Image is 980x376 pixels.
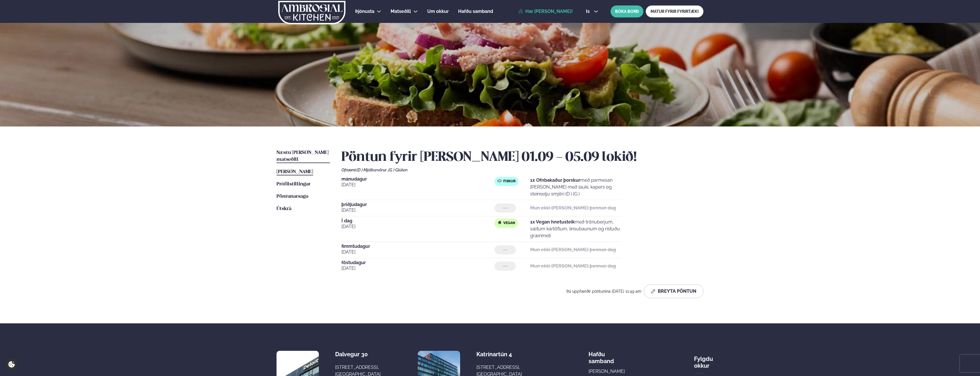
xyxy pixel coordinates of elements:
[427,8,449,15] a: Um okkur
[277,181,311,188] a: Prófílstillingar
[518,9,573,14] a: Hæ [PERSON_NAME]!
[503,248,507,252] span: ---
[341,260,494,265] span: föstudagur
[497,179,502,183] img: fish.svg
[277,169,313,175] a: [PERSON_NAME]
[581,9,603,14] button: is
[6,359,17,370] a: Cookie settings
[503,221,515,225] span: Vegan
[355,8,374,15] a: Þjónusta
[476,351,522,358] div: Katrínartún 4
[497,220,502,225] img: Vegan.svg
[391,8,411,15] a: Matseðill
[277,149,330,163] a: Næstu [PERSON_NAME] matseðill
[503,206,507,210] span: ---
[427,9,449,14] span: Um okkur
[341,168,703,172] div: Ofnæmi:
[341,149,703,165] h2: Pöntun fyrir [PERSON_NAME] 01.09 - 05.09 lokið!
[335,351,381,358] div: Dalvegur 30
[694,351,713,369] div: Fylgdu okkur
[566,289,641,294] span: Þú uppfærðir pöntunina [DATE] 11:49 am
[341,249,494,256] span: [DATE]
[341,223,494,230] span: [DATE]
[530,177,580,183] strong: 1x Ofnbakaður þorskur
[646,5,703,17] a: MATUR FYRIR FYRIRTÆKI
[611,5,643,17] button: BÓKA BORÐ
[341,202,494,207] span: þriðjudagur
[391,9,411,14] span: Matseðill
[530,219,622,239] p: með trönuberjum, sætum kartöflum, linsubaunum og ristuðu grænmeti
[530,177,622,197] p: með parmesan [PERSON_NAME] með lauki, kapers og steinselju smjöri (D ) (G )
[277,206,291,211] span: Útskrá
[530,219,575,225] strong: 1x Vegan hnetusteik
[277,205,291,212] a: Útskrá
[357,168,388,172] span: (D ) Mjólkurvörur ,
[530,263,616,269] strong: Mun ekki [PERSON_NAME] þennan dag
[277,150,329,162] span: Næstu [PERSON_NAME] matseðill
[341,181,494,188] span: [DATE]
[277,194,308,199] span: Pöntunarsaga
[586,9,591,14] span: is
[277,182,311,187] span: Prófílstillingar
[341,177,494,181] span: mánudagur
[458,8,493,15] a: Hafðu samband
[278,1,346,24] img: logo
[341,219,494,223] span: Í dag
[503,264,507,268] span: ---
[458,9,493,14] span: Hafðu samband
[277,193,308,200] a: Pöntunarsaga
[530,247,616,252] strong: Mun ekki [PERSON_NAME] þennan dag
[589,346,614,365] span: Hafðu samband
[503,179,516,184] span: Fiskur
[341,244,494,249] span: fimmtudagur
[644,284,703,298] button: Breyta Pöntun
[341,207,494,214] span: [DATE]
[355,9,374,14] span: Þjónusta
[530,205,616,211] strong: Mun ekki [PERSON_NAME] þennan dag
[388,168,407,172] span: (G ) Glúten
[277,169,313,174] span: [PERSON_NAME]
[341,265,494,272] span: [DATE]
